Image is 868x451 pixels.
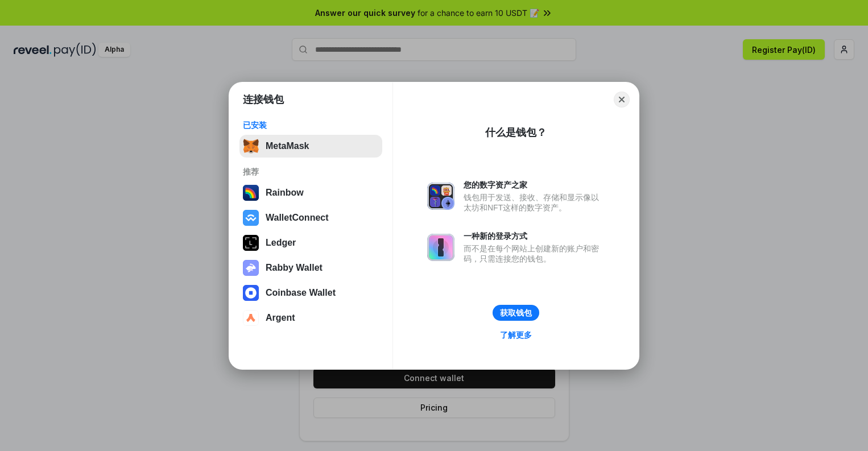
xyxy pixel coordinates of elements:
div: 已安装 [243,120,379,130]
div: 一种新的登录方式 [464,231,605,241]
button: WalletConnect [239,206,382,229]
img: svg+xml,%3Csvg%20width%3D%2228%22%20height%3D%2228%22%20viewBox%3D%220%200%2028%2028%22%20fill%3D... [243,210,259,226]
div: Ledger [266,238,296,248]
button: Rainbow [239,181,382,204]
button: MetaMask [239,135,382,158]
button: Ledger [239,231,382,254]
button: Rabby Wallet [239,256,382,279]
h1: 连接钱包 [243,93,284,106]
div: MetaMask [266,141,309,151]
div: Coinbase Wallet [266,288,336,298]
img: svg+xml,%3Csvg%20width%3D%22120%22%20height%3D%22120%22%20viewBox%3D%220%200%20120%20120%22%20fil... [243,185,259,201]
div: 了解更多 [500,330,532,340]
div: 推荐 [243,167,379,177]
button: Close [614,92,630,107]
img: svg+xml,%3Csvg%20xmlns%3D%22http%3A%2F%2Fwww.w3.org%2F2000%2Fsvg%22%20fill%3D%22none%22%20viewBox... [427,183,454,210]
img: svg+xml,%3Csvg%20width%3D%2228%22%20height%3D%2228%22%20viewBox%3D%220%200%2028%2028%22%20fill%3D... [243,285,259,301]
button: Argent [239,307,382,329]
div: 而不是在每个网站上创建新的账户和密码，只需连接您的钱包。 [464,243,605,264]
img: svg+xml,%3Csvg%20xmlns%3D%22http%3A%2F%2Fwww.w3.org%2F2000%2Fsvg%22%20fill%3D%22none%22%20viewBox... [427,234,454,261]
div: 您的数字资产之家 [464,180,605,190]
div: WalletConnect [266,213,329,223]
div: 获取钱包 [500,308,532,318]
img: svg+xml,%3Csvg%20width%3D%2228%22%20height%3D%2228%22%20viewBox%3D%220%200%2028%2028%22%20fill%3D... [243,310,259,326]
img: svg+xml,%3Csvg%20xmlns%3D%22http%3A%2F%2Fwww.w3.org%2F2000%2Fsvg%22%20width%3D%2228%22%20height%3... [243,235,259,251]
a: 了解更多 [493,328,539,342]
button: 获取钱包 [493,305,539,321]
img: svg+xml,%3Csvg%20fill%3D%22none%22%20height%3D%2233%22%20viewBox%3D%220%200%2035%2033%22%20width%... [243,138,259,154]
button: Coinbase Wallet [239,282,382,304]
div: 什么是钱包？ [485,126,547,139]
div: 钱包用于发送、接收、存储和显示像以太坊和NFT这样的数字资产。 [464,192,605,213]
div: Rainbow [266,188,304,198]
div: Rabby Wallet [266,263,323,273]
img: svg+xml,%3Csvg%20xmlns%3D%22http%3A%2F%2Fwww.w3.org%2F2000%2Fsvg%22%20fill%3D%22none%22%20viewBox... [243,260,259,276]
div: Argent [266,313,295,323]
